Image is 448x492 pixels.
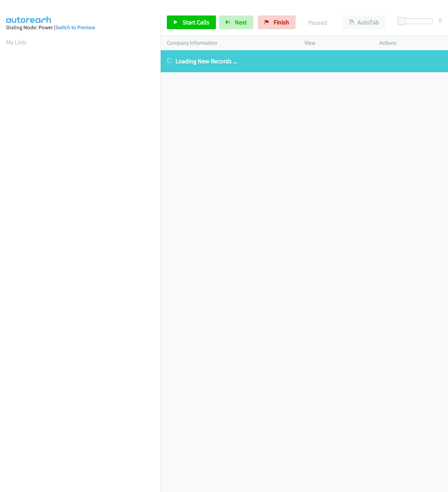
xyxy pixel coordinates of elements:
p: Company Information [167,39,292,47]
a: Switch to Preview [55,24,95,31]
span: Next [235,18,247,26]
div: 0 [439,15,442,25]
p: View [305,39,367,47]
p: Paused [305,18,331,27]
div: Dialing Mode: Power | [6,23,154,32]
span: Start Calls [183,18,209,26]
p: Loading New Records ... [167,56,442,66]
iframe: Dialpad [6,53,161,380]
div: Delay between calls (in seconds) [401,19,433,24]
p: Actions [379,39,442,47]
button: Next [219,15,253,29]
a: My Lists [6,38,27,46]
a: Start Calls [167,15,216,29]
button: AutoTab [343,15,386,29]
span: Finish [274,18,289,26]
a: Finish [258,15,296,29]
